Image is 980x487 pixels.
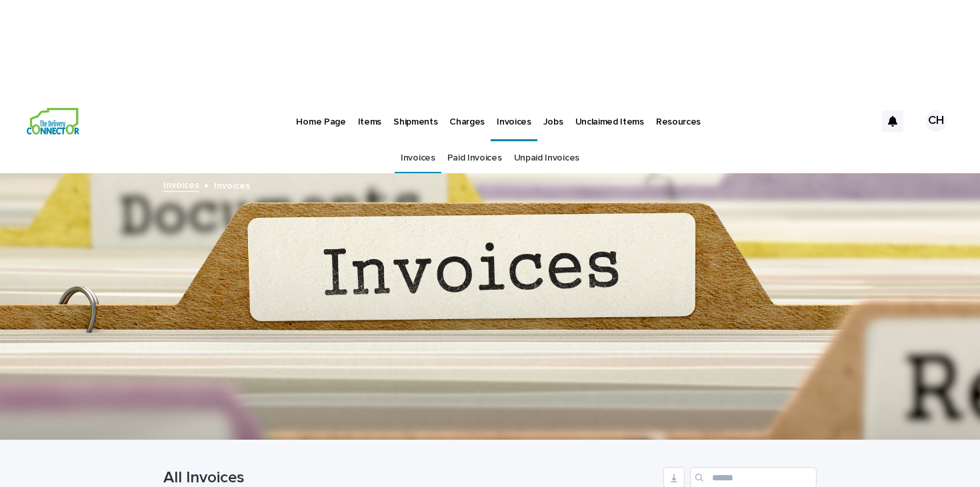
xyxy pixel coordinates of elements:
[401,143,435,174] a: Invoices
[569,100,650,141] a: Unclaimed Items
[393,100,437,128] p: Shipments
[491,100,537,139] a: Invoices
[447,143,502,174] a: Paid Invoices
[358,100,381,128] p: Items
[514,143,579,174] a: Unpaid Invoices
[163,177,199,192] a: Invoices
[27,108,79,135] img: aCWQmA6OSGG0Kwt8cj3c
[449,100,485,128] p: Charges
[443,100,491,141] a: Charges
[925,111,947,132] div: CH
[497,100,531,128] p: Invoices
[214,177,250,192] p: Invoices
[296,100,345,128] p: Home Page
[387,100,443,141] a: Shipments
[352,100,387,141] a: Items
[650,100,707,141] a: Resources
[543,100,563,128] p: Jobs
[537,100,569,141] a: Jobs
[656,100,701,128] p: Resources
[575,100,644,128] p: Unclaimed Items
[290,100,351,141] a: Home Page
